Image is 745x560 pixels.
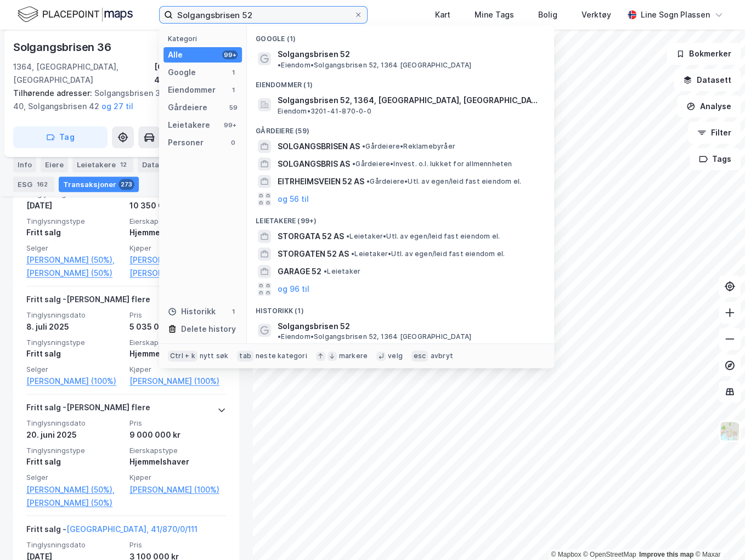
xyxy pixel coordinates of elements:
span: Tilhørende adresser: [13,88,94,98]
a: OpenStreetMap [583,551,636,558]
span: Tinglysningstype [26,217,123,226]
span: Gårdeiere • Utl. av egen/leid fast eiendom el. [366,177,521,186]
a: [PERSON_NAME] (50%) [26,267,123,280]
span: Tinglysningsdato [26,418,123,428]
a: [PERSON_NAME] (50%), [26,253,123,267]
div: neste kategori [256,352,307,360]
div: Kategori [168,35,242,43]
div: 20. juni 2025 [26,428,123,442]
div: Google [168,66,196,79]
div: [GEOGRAPHIC_DATA], 41/870 [154,60,239,87]
div: Hjemmelshaver [129,347,226,360]
img: logo.f888ab2527a4732fd821a326f86c7f29.svg [18,5,133,24]
span: • [362,142,365,150]
span: Solgangsbrisen 52 [278,320,350,333]
span: Leietaker • Utl. av egen/leid fast eiendom el. [346,232,500,241]
span: Kjøper [129,365,226,374]
div: Historikk [168,305,216,318]
button: Tag [13,126,108,148]
div: Fritt salg [26,455,123,468]
span: Eierskapstype [129,338,226,347]
div: Info [13,157,36,172]
button: og 56 til [278,193,309,206]
span: Leietaker • Utl. av egen/leid fast eiendom el. [351,250,505,258]
div: Hjemmelshaver [129,226,226,239]
span: Selger [26,244,123,253]
div: Historikk (1) [247,298,554,318]
div: 1 [229,86,238,94]
span: Pris [129,310,226,320]
div: 273 [118,179,134,190]
div: Solgangsbrisen 38, Solgangsbrisen 40, Solgangsbrisen 42 [13,87,230,113]
div: 12 [118,159,129,170]
div: Verktøy [582,8,611,21]
a: Mapbox [551,551,581,558]
div: 1364, [GEOGRAPHIC_DATA], [GEOGRAPHIC_DATA] [13,60,154,87]
a: [PERSON_NAME] (50%) [26,496,123,509]
div: Ctrl + k [168,350,197,361]
a: [PERSON_NAME] (50%) [129,267,226,280]
div: Transaksjoner [59,177,139,192]
span: Kjøper [129,244,226,253]
a: [PERSON_NAME] (100%) [129,483,226,496]
span: EITRHEIMSVEIEN 52 AS [278,175,364,188]
div: 1 [229,68,238,77]
div: Leietakere [168,118,210,132]
div: nytt søk [200,352,229,360]
span: SOLGANGSBRIS AS [278,157,350,171]
button: Filter [688,122,741,144]
span: Eiendom • 3201-41-870-0-0 [278,107,371,116]
span: Gårdeiere • Invest. o.l. lukket for allmennheten [352,160,512,168]
div: 8. juli 2025 [26,320,123,333]
div: Google (1) [247,26,554,46]
span: • [278,332,281,341]
div: 162 [35,179,50,190]
div: Delete history [181,323,236,336]
div: 0 [229,138,238,147]
div: esc [411,350,428,361]
a: [PERSON_NAME] (50%), [129,253,226,267]
div: Kart [435,8,450,21]
span: Kjøper [129,473,226,482]
div: 59 [229,103,238,112]
div: Eiendommer (1) [247,72,554,92]
div: Solgangsbrisen 36 [13,38,114,56]
div: Fritt salg - [PERSON_NAME] flere [26,401,150,418]
div: Fritt salg [26,347,123,360]
span: Eierskapstype [129,446,226,455]
span: Selger [26,365,123,374]
span: Tinglysningsdato [26,310,123,320]
div: Fritt salg - [26,522,197,540]
div: Personer [168,136,204,149]
span: STORGATEN 52 AS [278,247,349,261]
div: markere [339,352,368,360]
span: Tinglysningsdato [26,540,123,549]
div: Hjemmelshaver [129,455,226,468]
div: Gårdeiere [168,101,207,114]
div: Alle [168,48,183,61]
img: Z [719,421,740,442]
span: Tinglysningstype [26,338,123,347]
div: 99+ [222,50,238,59]
div: [DATE] [26,199,123,212]
span: Eiendom • Solgangsbrisen 52, 1364 [GEOGRAPHIC_DATA] [278,332,471,341]
a: Improve this map [639,551,693,558]
span: STORGATA 52 AS [278,230,344,243]
span: Gårdeiere • Reklamebyråer [362,142,455,151]
span: Eierskapstype [129,217,226,226]
button: Analyse [677,95,741,117]
span: • [324,267,327,275]
iframe: Chat Widget [690,507,745,560]
span: Selger [26,473,123,482]
button: Bokmerker [667,43,741,65]
span: Solgangsbrisen 52 [278,48,350,61]
div: Eiendommer [168,83,216,97]
a: [PERSON_NAME] (100%) [129,375,226,388]
div: tab [237,350,253,361]
span: • [351,250,354,258]
a: [PERSON_NAME] (100%) [26,375,123,388]
div: 10 350 000 kr [129,199,226,212]
button: Tags [690,148,741,170]
div: Fritt salg - [PERSON_NAME] flere [26,293,150,310]
div: 9 000 000 kr [129,428,226,442]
